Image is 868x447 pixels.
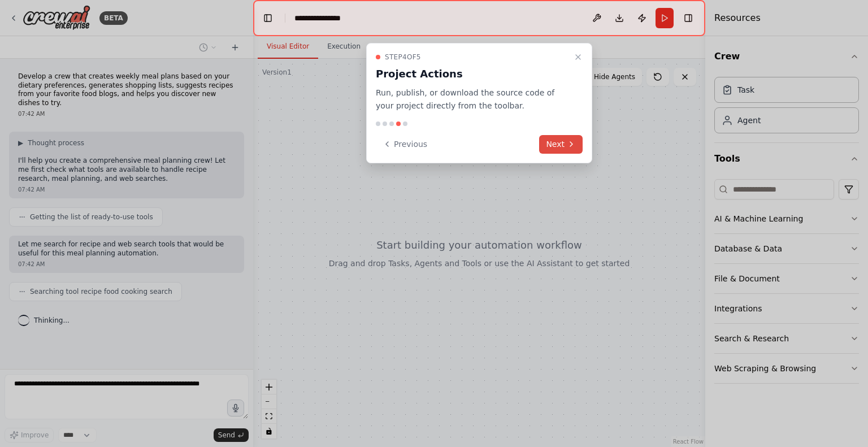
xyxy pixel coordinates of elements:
[260,10,276,26] button: Hide left sidebar
[376,66,569,82] h3: Project Actions
[539,135,583,154] button: Next
[376,86,569,112] p: Run, publish, or download the source code of your project directly from the toolbar.
[571,50,585,64] button: Close walkthrough
[385,53,421,62] span: Step 4 of 5
[376,135,434,154] button: Previous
